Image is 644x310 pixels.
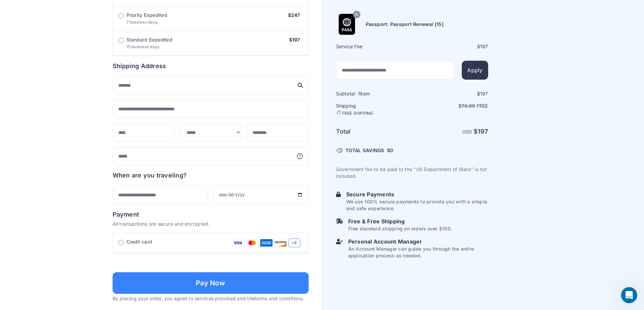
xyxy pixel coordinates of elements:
[336,103,411,116] h6: Shipping
[260,238,273,247] img: Amex
[462,129,472,135] span: USD
[336,127,411,136] h6: Total
[336,14,357,35] img: Product Name
[348,217,452,225] h6: Free & Free Shipping
[478,128,488,135] span: 197
[355,10,358,19] span: 15
[274,238,287,247] img: Discover
[480,44,488,49] span: 197
[113,272,309,294] button: Pay Now
[387,147,393,154] span: $
[288,12,300,18] span: $247
[126,12,167,19] span: Priority Expedited
[336,166,488,179] p: Government fee to be paid to the "US Department of State" is not included.
[413,43,488,50] div: $
[462,61,488,80] button: Apply
[480,91,488,96] span: 197
[348,246,488,259] p: An Account Manager can guide you through the entire application process as needed.
[342,111,373,116] span: FREE SHIPPING
[358,91,360,96] span: 1
[126,44,160,49] span: 15 business days
[336,43,411,50] h6: Service Fee
[126,36,172,43] span: Standard Expedited
[345,147,384,154] span: TOTAL SAVINGS
[348,225,452,232] p: Free standard shipping on orders over $100.
[113,210,309,219] h6: Payment
[126,238,152,245] span: Credit card
[413,90,488,97] div: $
[113,295,309,302] p: By placing your order, you agree to services provided and the .
[336,90,411,97] h6: Subtotal · item
[461,103,475,109] span: 79.99
[288,238,300,247] span: +4
[477,103,488,109] span: Free
[346,198,488,212] p: We use 100% secure payments to provide you with a simple and safe experience.
[113,61,309,71] h6: Shipping Address
[113,171,187,180] h6: When are you traveling?
[366,21,444,28] h6: Passport: Passport Renewal [15]
[413,103,488,109] p: $
[255,295,303,301] a: terms and conditions
[126,20,158,25] span: 7 business days
[289,37,300,43] span: $197
[232,238,244,247] img: Visa Card
[246,238,259,247] img: Mastercard
[113,221,309,227] p: All transactions are secure and encrypted.
[296,153,303,160] svg: More information
[621,287,637,303] iframe: Intercom live chat
[474,128,488,135] strong: $
[348,237,488,246] h6: Personal Account Manager
[346,190,488,198] h6: Secure Payments
[390,147,393,153] span: 0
